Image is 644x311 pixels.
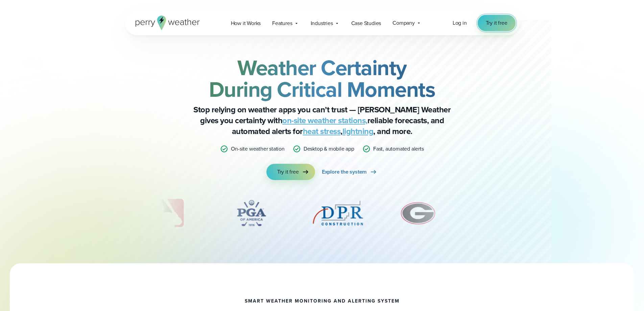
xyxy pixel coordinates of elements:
[187,104,457,137] p: Stop relying on weather apps you can’t trust — [PERSON_NAME] Weather gives you certainty with rel...
[224,196,279,230] div: 4 of 12
[231,19,261,27] span: How it Works
[311,196,365,230] img: DPR-Construction.svg
[472,196,568,230] img: Corona-Norco-Unified-School-District.svg
[472,196,568,230] div: 7 of 12
[120,196,192,230] img: MLB.svg
[345,16,387,30] a: Case Studies
[342,125,374,137] a: lightning
[120,196,192,230] div: 3 of 12
[159,196,486,234] div: slideshow
[392,19,415,27] span: Company
[225,16,267,30] a: How it Works
[373,145,424,153] p: Fast, automated alerts
[277,168,299,176] span: Try it free
[282,114,367,127] a: on-site weather stations,
[322,164,378,180] a: Explore the system
[245,298,400,304] h1: smart weather monitoring and alerting system
[311,196,365,230] div: 5 of 12
[231,145,284,153] p: On-site weather station
[478,15,516,31] a: Try it free
[266,164,315,180] a: Try it free
[398,196,439,230] div: 6 of 12
[304,145,354,153] p: Desktop & mobile app
[351,19,381,27] span: Case Studies
[224,196,279,230] img: PGA.svg
[486,19,507,27] span: Try it free
[272,19,292,27] span: Features
[322,168,367,176] span: Explore the system
[209,52,435,105] strong: Weather Certainty During Critical Moments
[453,19,467,27] a: Log in
[311,19,333,27] span: Industries
[303,125,341,137] a: heat stress
[398,196,439,230] img: University-of-Georgia.svg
